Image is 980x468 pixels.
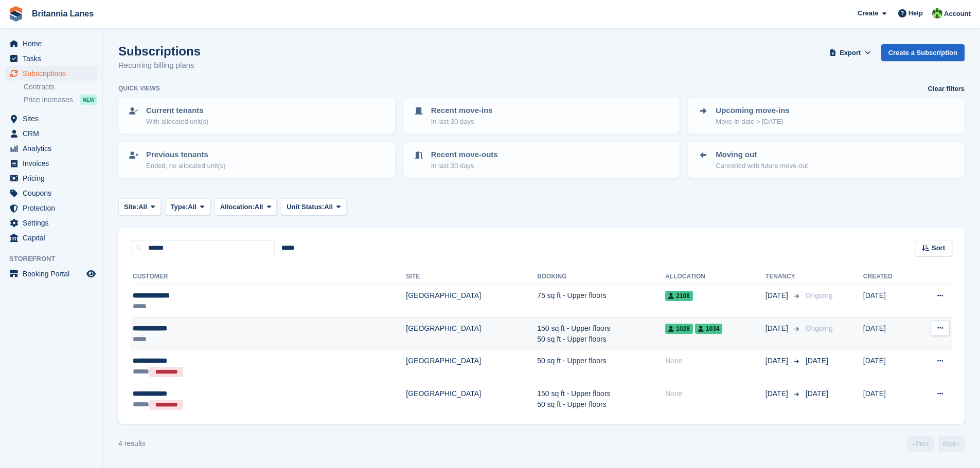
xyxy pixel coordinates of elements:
p: Recurring billing plans [118,60,201,71]
a: menu [5,231,97,245]
button: Site: All [118,198,161,215]
span: All [138,202,147,212]
span: [DATE] [765,388,790,399]
td: [DATE] [863,383,915,415]
span: Export [840,48,861,58]
span: Help [908,8,923,18]
a: Recent move-ins In last 30 days [404,99,679,133]
a: menu [5,216,97,230]
h1: Subscriptions [118,44,201,58]
a: Preview store [85,268,97,280]
a: menu [5,141,97,156]
td: 150 sq ft - Upper floors 50 sq ft - Upper floors [537,383,665,415]
a: Contracts [24,82,97,92]
td: [DATE] [863,317,915,350]
span: Home [23,36,84,51]
span: Site: [124,202,138,212]
td: [GEOGRAPHIC_DATA] [406,383,537,415]
a: Price increases NEW [24,94,97,105]
th: Site [406,269,537,285]
p: In last 30 days [431,117,493,127]
span: Sort [932,243,945,253]
p: Ended, no allocated unit(s) [146,161,226,171]
span: All [324,202,333,212]
span: Settings [23,216,84,230]
span: Protection [23,201,84,215]
a: menu [5,156,97,171]
span: Ongoing [806,324,833,332]
p: In last 30 days [431,161,498,171]
a: Create a Subscription [881,44,965,61]
a: Recent move-outs In last 30 days [404,143,679,177]
p: Moving out [716,149,808,161]
span: Booking Portal [23,267,84,281]
td: 150 sq ft - Upper floors 50 sq ft - Upper floors [537,317,665,350]
p: Current tenants [146,105,208,117]
span: [DATE] [765,355,790,366]
span: All [188,202,197,212]
a: menu [5,36,97,51]
td: [DATE] [863,350,915,383]
nav: Page [905,436,967,452]
a: Current tenants With allocated unit(s) [119,99,394,133]
img: stora-icon-8386f47178a22dfd0bd8f6a31ec36ba5ce8667c1dd55bd0f319d3a0aa187defe.svg [8,6,24,22]
span: Tasks [23,51,84,66]
span: Account [944,9,971,19]
th: Customer [131,269,406,285]
a: Previous [907,436,934,452]
button: Allocation: All [215,198,277,215]
span: Type: [171,202,188,212]
span: 1028 [665,324,693,334]
span: Storefront [9,254,102,264]
a: menu [5,186,97,200]
a: menu [5,126,97,141]
img: Robert Parr [932,8,942,18]
td: [GEOGRAPHIC_DATA] [406,317,537,350]
span: Ongoing [806,291,833,299]
p: With allocated unit(s) [146,117,208,127]
span: 2108 [665,291,693,301]
a: menu [5,51,97,66]
a: menu [5,201,97,215]
td: 50 sq ft - Upper floors [537,350,665,383]
span: CRM [23,126,84,141]
p: Recent move-ins [431,105,493,117]
span: Coupons [23,186,84,200]
td: 75 sq ft - Upper floors [537,285,665,318]
span: [DATE] [765,290,790,301]
h6: Quick views [118,84,160,93]
a: menu [5,111,97,126]
a: menu [5,267,97,281]
p: Cancelled with future move-out [716,161,808,171]
span: [DATE] [806,357,828,365]
span: Create [858,8,878,18]
span: Sites [23,111,84,126]
td: [GEOGRAPHIC_DATA] [406,350,537,383]
span: Analytics [23,141,84,156]
span: Allocation: [220,202,255,212]
div: 4 results [118,438,146,449]
th: Allocation [665,269,765,285]
span: Unit Status: [287,202,324,212]
button: Unit Status: All [281,198,346,215]
div: None [665,355,765,366]
span: Invoices [23,156,84,171]
span: Price increases [24,95,73,105]
td: [GEOGRAPHIC_DATA] [406,285,537,318]
span: [DATE] [765,323,790,334]
span: Subscriptions [23,66,84,81]
a: Previous tenants Ended, no allocated unit(s) [119,143,394,177]
p: Upcoming move-ins [716,105,789,117]
a: menu [5,171,97,185]
p: Move-in date > [DATE] [716,117,789,127]
th: Booking [537,269,665,285]
a: Upcoming move-ins Move-in date > [DATE] [689,99,964,133]
span: 1034 [695,324,723,334]
a: menu [5,66,97,81]
span: Pricing [23,171,84,185]
th: Created [863,269,915,285]
button: Export [828,44,873,61]
p: Recent move-outs [431,149,498,161]
a: Clear filters [928,84,965,94]
th: Tenancy [765,269,801,285]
